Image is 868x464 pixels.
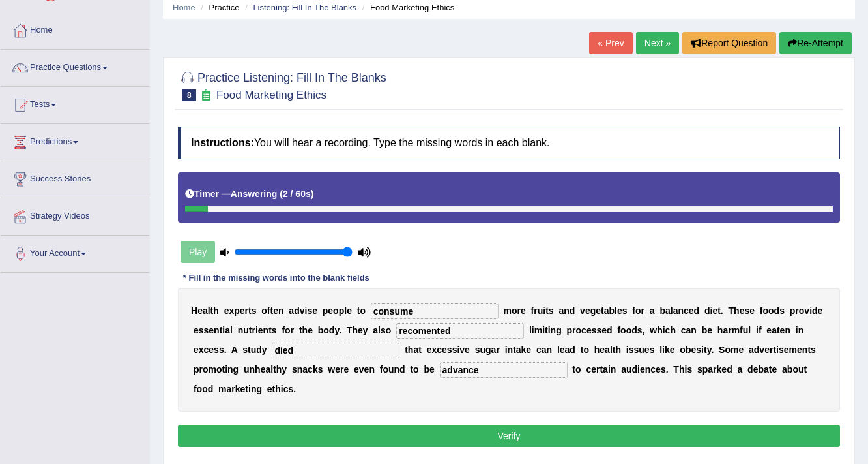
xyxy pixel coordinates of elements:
small: Food Marketing Ethics [216,89,326,101]
b: a [289,305,294,316]
b: 2 / 60s [283,189,311,199]
b: H [191,305,197,316]
b: e [224,305,229,316]
b: s [307,305,312,316]
b: p [194,364,199,375]
b: s [219,345,224,355]
b: a [605,345,610,355]
b: s [622,305,628,316]
b: S [719,345,725,355]
b: t [299,325,302,335]
div: * Fill in the missing words into the blank fields [178,271,375,284]
b: i [543,305,545,316]
b: a [665,305,671,316]
b: c [536,345,542,355]
b: d [754,345,760,355]
b: t [248,305,252,316]
b: f [617,325,620,335]
b: m [731,345,738,355]
b: s [199,325,204,335]
b: t [773,345,776,355]
b: s [381,325,386,335]
b: o [261,305,267,316]
b: i [304,305,307,316]
b: r [641,305,644,316]
b: f [632,305,635,316]
a: Practice Questions [1,50,149,82]
b: i [662,345,665,355]
b: s [214,345,219,355]
h2: Practice Listening: Fill In The Blanks [178,69,386,101]
b: h [352,325,358,335]
b: e [358,325,363,335]
b: n [802,345,808,355]
b: f [759,325,762,335]
b: n [798,325,804,335]
b: e [526,345,531,355]
b: w [650,325,657,335]
b: i [222,325,225,335]
b: i [796,325,798,335]
b: e [521,305,526,316]
b: t [418,345,422,355]
b: a [516,345,521,355]
b: t [545,305,549,316]
input: blank [272,343,399,358]
b: r [534,305,537,316]
b: a [225,325,230,335]
input: blank [440,362,568,378]
b: e [194,325,199,335]
a: Predictions [1,124,149,157]
b: e [197,305,203,316]
b: o [333,305,339,316]
b: g [556,325,562,335]
b: l [659,345,662,355]
b: l [671,305,673,316]
button: Re-Attempt [779,32,852,54]
b: n [238,325,244,335]
b: o [620,325,626,335]
b: e [797,345,802,355]
b: a [673,305,678,316]
b: s [629,345,634,355]
b: a [491,345,497,355]
b: l [610,345,613,355]
b: o [799,305,805,316]
b: r [252,325,255,335]
b: f [740,325,743,335]
b: e [601,325,607,335]
b: u [243,325,249,335]
b: c [203,345,209,355]
b: o [680,345,686,355]
a: Listening: Fill In The Blanks [253,3,356,12]
li: Food Marketing Ethics [359,1,455,14]
a: Home [173,3,195,12]
b: i [626,345,629,355]
b: e [585,305,590,316]
b: t [405,345,408,355]
b: . [339,325,341,335]
b: b [686,345,691,355]
b: m [208,364,216,375]
b: s [592,325,597,335]
b: t [270,305,274,316]
b: e [209,325,214,335]
b: e [209,345,214,355]
b: l [230,325,233,335]
b: l [208,305,210,316]
b: h [213,305,219,316]
b: c [681,325,686,335]
b: c [684,305,689,316]
b: s [549,305,554,316]
b: a [558,305,564,316]
b: f [531,305,534,316]
b: o [635,305,641,316]
b: l [748,325,751,335]
b: m [789,345,797,355]
b: p [234,305,240,316]
b: p [790,305,796,316]
b: b [318,325,324,335]
b: u [538,305,543,316]
b: a [413,345,418,355]
b: h [734,305,740,316]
